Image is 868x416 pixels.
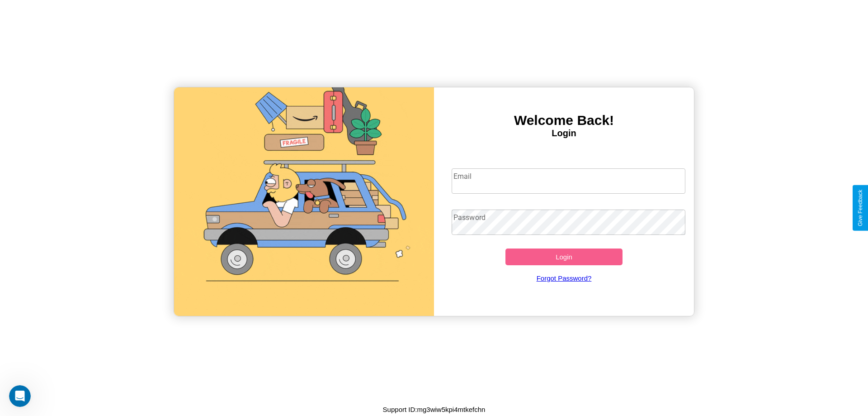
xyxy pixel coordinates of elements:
[9,385,31,407] iframe: Intercom live chat
[857,190,863,226] div: Give Feedback
[174,87,434,316] img: gif
[434,128,694,139] h4: Login
[447,265,681,291] a: Forgot Password?
[383,403,486,416] p: Support ID: mg3wiw5kpi4mtkefchn
[434,113,694,128] h3: Welcome Back!
[505,249,623,265] button: Login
